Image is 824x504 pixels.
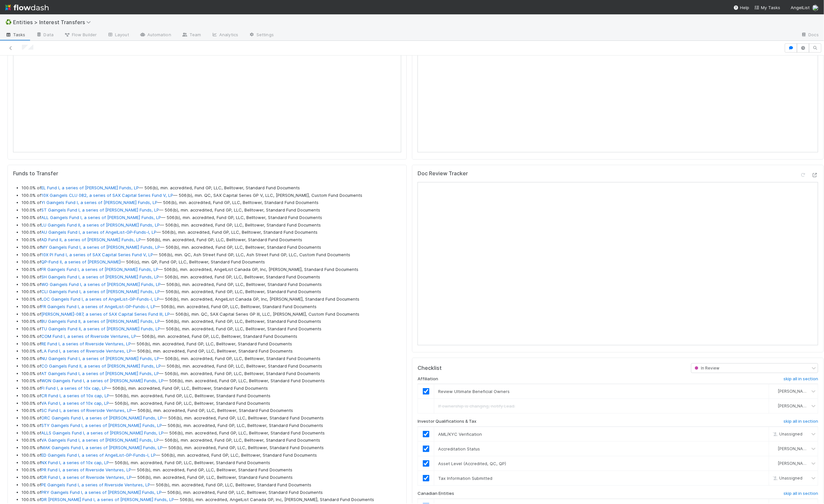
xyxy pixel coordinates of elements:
[22,341,401,347] li: 100.0% of — 506(b), min. accredited, Fund GP, LLC, Belltower, Standard Fund Documents
[778,404,810,409] span: [PERSON_NAME]
[772,446,777,451] img: avatar_abca0ba5-4208-44dd-8897-90682736f166.png
[22,199,401,206] li: 100.0% of — 506(b), min. accredited, Fund GP, LLC, Belltower, Standard Fund Documents
[22,348,401,354] li: 100.0% of — 506(b), min. accredited, Fund GP, LLC, Belltower, Standard Fund Documents
[5,31,25,38] span: Tasks
[22,415,401,421] li: 100.0% of — 506(b), min. accredited, Fund GP, LLC, Belltower, Standard Fund Documents
[22,289,401,295] li: 100.0% of — 506(b), min. accredited, Fund GP, LLC, Belltower, Standard Fund Documents
[41,215,161,220] a: ALL Gaingels Fund I, a series of [PERSON_NAME] Funds, LP
[41,415,163,420] a: ORC Gaingels Fund I, a series of [PERSON_NAME] Funds, LP
[41,259,121,264] a: QP-Fund II, a series of [PERSON_NAME]
[22,378,401,384] li: 100.0% of — 506(b), min. accredited, Fund GP, LLC, Belltower, Standard Fund Documents
[41,222,160,228] a: LU Gaingels Fund II, a series of [PERSON_NAME] Funds, LP
[41,304,156,309] a: FR Gaingels Fund I, a series of AngelList-GP-Funds-I, LP
[41,282,161,287] a: WO Gaingels Fund I, a series of [PERSON_NAME] Funds, LP
[438,432,482,437] span: AML/KYC Verification
[771,432,802,437] span: Unassigned
[812,5,819,11] img: avatar_93b89fca-d03a-423a-b274-3dd03f0a621f.png
[41,423,162,428] a: STY Gaingels Fund I, a series of [PERSON_NAME] Funds, LP
[41,326,160,331] a: TU Gaingels Fund II, a series of [PERSON_NAME] Funds, LP
[418,419,476,424] h6: Investor Qualifications & Tax
[783,419,818,424] h6: skip all in section
[22,274,401,280] li: 100.0% of — 506(b), min. accredited, Fund GP, LLC, Belltower, Standard Fund Documents
[41,348,132,354] a: LA Fund I, a series of Riverside Ventures, LP
[22,296,401,303] li: 100.0% of — 506(b), min. accredited, AngelList Canada GP, Inc, [PERSON_NAME], Standard Fund Docum...
[176,30,206,40] a: Team
[754,5,780,10] span: My Tasks
[783,376,818,382] h6: skip all in section
[22,445,401,451] li: 100.0% of — 506(b), min. accredited, Fund GP, LLC, Belltower, Standard Fund Documents
[418,170,468,177] h5: Doc Review Tracker
[41,193,173,198] a: 10X Gaingels CLU 082, a series of SAX Capital Series Fund V, LP
[22,229,401,236] li: 100.0% of — 506(b), min. accredited, Fund GP, LLC, Belltower, Standard Fund Documents
[438,389,510,394] span: Review Ultimate Beneficial Owners
[791,5,810,10] span: AngelList
[41,437,159,443] a: VA Gaingels Fund I, a series of [PERSON_NAME] Funds, LP
[13,19,94,25] span: Entities > Interest Transfers
[41,371,159,376] a: AT Gaingels Fund I, a series of [PERSON_NAME] Funds, LP
[41,244,160,250] a: MY Gaingels Fund I, a series of [PERSON_NAME] Funds, LP
[733,4,749,11] div: Help
[22,259,401,265] li: 100.0% of — 506(c), min. QP, Fund GP, LLC, Belltower, Standard Fund Documents
[418,365,442,371] h5: Checklist
[22,355,401,362] li: 100.0% of — 506(b), min. accredited, Fund GP, LLC, Belltower, Standard Fund Documents
[22,430,401,436] li: 100.0% of — 506(b), min. accredited, Fund GP, LLC, Belltower, Standard Fund Documents
[41,207,159,213] a: ST Gaingels Fund I, a series of [PERSON_NAME] Funds, LP
[22,185,401,191] li: 100.0% of — 506(b), min. accredited, Fund GP, LLC, Belltower, Standard Fund Documents
[41,378,164,383] a: WON Gaingels Fund I, a series of [PERSON_NAME] Funds, LP
[41,252,153,257] a: 10X PI Fund I, a series of SAX Capital Series Fund V, LP
[41,341,131,346] a: RE Fund I, a series of Riverside Ventures, LP
[22,467,401,473] li: 100.0% of — 506(b), min. accredited, Fund GP, LLC, Belltower, Standard Fund Documents
[22,407,401,414] li: 100.0% of — 506(b), min. accredited, Fund GP, LLC, Belltower, Standard Fund Documents
[41,237,141,242] a: AD Fund II, a series of [PERSON_NAME] Funds, LP
[22,311,401,318] li: 100.0% of — 506(b), min. QC, SAX Capital Series GP III, LLC, [PERSON_NAME], Custom Fund Documents
[41,490,162,495] a: PRY Gaingels Fund I, a series of [PERSON_NAME] Funds, LP
[22,214,401,221] li: 100.0% of — 506(b), min. accredited, Fund GP, LLC, Belltower, Standard Fund Documents
[22,482,401,488] li: 100.0% of — 506(b), min. accredited, Fund GP, LLC, Belltower, Standard Fund Documents
[5,2,49,13] img: logo-inverted-e16ddd16eac7371096b0.svg
[41,452,156,458] a: ED Gaingels Fund I, a series of AngelList-GP-Funds-I, LP
[22,237,401,243] li: 100.0% of — 506(b), min. accredited, Fund GP, LLC, Belltower, Standard Fund Documents
[41,296,159,302] a: LOC Gaingels Fund I, a series of AngelList-GP-Funds-I, LP
[22,474,401,481] li: 100.0% of — 506(b), min. accredited, Fund GP, LLC, Belltower, Standard Fund Documents
[41,267,158,272] a: FR Gaingels Fund I, a series of [PERSON_NAME] Funds, LP
[59,30,102,40] a: Flow Builder
[796,30,824,40] a: Docs
[22,281,401,288] li: 100.0% of — 506(b), min. accredited, Fund GP, LLC, Belltower, Standard Fund Documents
[22,489,401,496] li: 100.0% of — 506(b), min. accredited, Fund GP, LLC, Belltower, Standard Fund Documents
[41,467,131,472] a: PR Fund I, a series of Riverside Ventures, LP
[22,222,401,228] li: 100.0% of — 506(b), min. accredited, Fund GP, LLC, Belltower, Standard Fund Documents
[41,356,159,361] a: NU Gaingels Fund I, a series of [PERSON_NAME] Funds, LP
[22,192,401,199] li: 100.0% of — 506(b), min. QC, SAX Capital Series GP V, LLC, [PERSON_NAME], Custom Fund Documents
[783,419,818,427] a: skip all in section
[778,389,810,394] span: [PERSON_NAME]
[778,447,810,451] span: [PERSON_NAME]
[22,422,401,429] li: 100.0% of — 506(b), min. accredited, Fund GP, LLC, Belltower, Standard Fund Documents
[41,497,174,502] a: DR [PERSON_NAME] Fund I, a series of [PERSON_NAME] Funds, LP
[438,476,492,481] span: Tax Information Submitted
[22,318,401,325] li: 100.0% of — 506(b), min. accredited, Fund GP, LLC, Belltower, Standard Fund Documents
[22,207,401,213] li: 100.0% of — 506(b), min. accredited, Fund GP, LLC, Belltower, Standard Fund Documents
[41,311,170,317] a: [PERSON_NAME]-087, a series of SAX Capital Series Fund III, LP
[102,30,134,40] a: Layout
[22,460,401,466] li: 100.0% of — 506(b), min. accredited, Fund GP, LLC, Belltower, Standard Fund Documents
[22,252,401,258] li: 100.0% of — 506(b), min. QC, Ash Street Fund GP, LLC, Ash Street Fund GP, LLC, Custom Fund Documents
[206,30,243,40] a: Analytics
[41,229,157,235] a: AU Gaingels Fund I, a series of AngelList-GP-Funds-I, LP
[41,475,132,480] a: DR Fund I, a series of Riverside Ventures, LP
[31,30,59,40] a: Data
[22,266,401,273] li: 100.0% of — 506(b), min. accredited, AngelList Canada GP, Inc, [PERSON_NAME], Standard Fund Docum...
[418,376,438,382] h6: Affiliation
[41,460,109,465] a: NX Fund I, a series of 10x cap, LP
[772,461,777,466] img: avatar_abca0ba5-4208-44dd-8897-90682736f166.png
[41,185,139,190] a: EL Fund I, a series of [PERSON_NAME] Funds, LP
[438,403,515,409] span: If ownership is changing, notify Lead.
[41,363,161,369] a: CO Gaingels Fund II, a series of [PERSON_NAME] Funds, LP
[22,370,401,377] li: 100.0% of — 506(b), min. accredited, Fund GP, LLC, Belltower, Standard Fund Documents
[13,170,401,177] h5: Funds to Transfer
[41,393,109,398] a: CR Fund I, a series of 10x cap, LP
[22,437,401,444] li: 100.0% of — 506(b), min. accredited, Fund GP, LLC, Belltower, Standard Fund Documents
[22,385,401,392] li: 100.0% of — 506(b), min. accredited, Fund GP, LLC, Belltower, Standard Fund Documents
[22,496,401,503] li: 100.0% of — 506(b), min. accredited, AngelList Canada GP, Inc, [PERSON_NAME], Standard Fund Docum...
[41,289,160,294] a: CLI Gaingels Fund I, a series of [PERSON_NAME] Funds, LP
[41,334,136,339] a: COM Fund I, a series of Riverside Ventures, LP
